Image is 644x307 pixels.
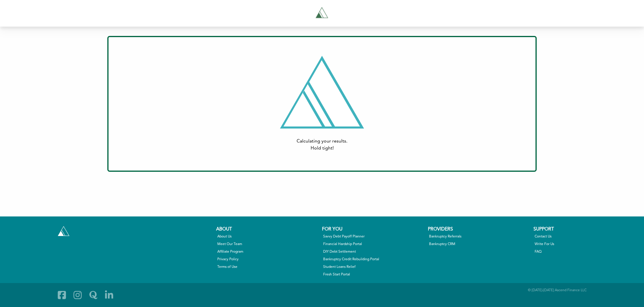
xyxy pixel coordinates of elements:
a: Quora [87,288,100,302]
a: Write For Us [535,242,635,247]
div: Calculating your results. Hold tight! [127,138,517,152]
a: Privacy Policy [217,257,318,262]
a: Affiliate Program [217,249,318,254]
a: Savvy Debt Payoff Planner [323,234,424,239]
a: Tryascend.com [216,5,428,22]
a: Fresh Start Portal [323,272,424,277]
a: About Us [217,234,318,239]
div: Providers [428,226,531,233]
a: Bankruptcy Referrals [429,234,530,239]
a: Student Loans Relief [323,264,424,270]
div: Support [533,226,636,233]
a: Instagram [71,288,84,302]
a: Financial Hardship Portal [323,242,424,247]
div: For You [322,226,425,233]
a: Bankruptcy CRM [429,242,530,247]
a: Tryascend.com [56,225,71,237]
img: Tryascend.com [58,226,69,236]
a: DIY Debt Settlement [323,249,424,254]
a: FAQ [535,249,635,254]
div: About [216,226,319,233]
img: Tryascend.com [313,5,331,22]
a: Meet Our Team [217,242,318,247]
a: Linkedin [102,288,116,302]
a: Bankruptcy Credit Rebuilding Portal [323,257,424,262]
div: © [DATE]-[DATE] Ascend Finance LLC [428,288,587,302]
a: Terms of Use [217,264,318,270]
a: Facebook [55,288,69,302]
a: Contact Us [535,234,635,239]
